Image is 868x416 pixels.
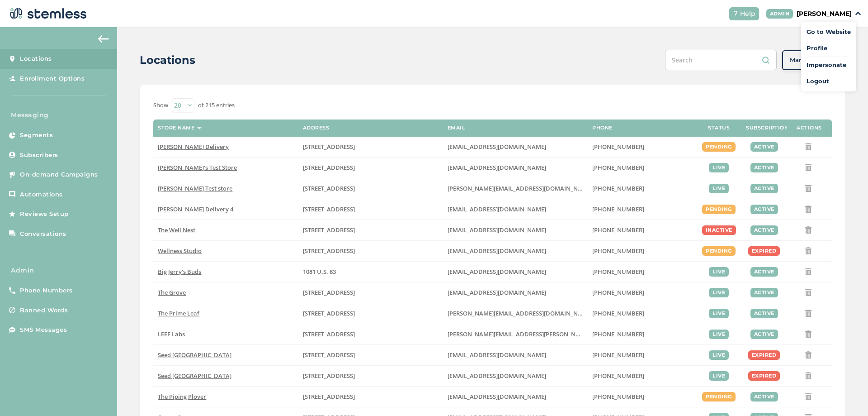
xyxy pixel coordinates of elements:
[158,330,185,338] span: LEEF Labs
[448,393,583,401] label: info@pipingplover.com
[158,288,186,296] span: The Grove
[158,372,231,380] span: Seed [GEOGRAPHIC_DATA]
[750,205,778,214] div: active
[303,351,439,359] label: 553 Congress Street
[448,351,546,359] span: [EMAIL_ADDRESS][DOMAIN_NAME]
[592,268,644,276] span: [PHONE_NUMBER]
[708,125,730,131] label: Status
[158,392,206,401] span: The Piping Plover
[303,163,355,172] span: [STREET_ADDRESS]
[448,185,583,192] label: swapnil@stemless.co
[709,184,729,193] div: live
[448,184,592,192] span: [PERSON_NAME][EMAIL_ADDRESS][DOMAIN_NAME]
[592,143,692,151] label: (818) 561-0790
[702,142,736,152] div: pending
[702,246,736,256] div: pending
[448,226,546,234] span: [EMAIL_ADDRESS][DOMAIN_NAME]
[158,309,199,317] span: The Prime Leaf
[303,185,439,192] label: 5241 Center Boulevard
[158,206,293,213] label: Hazel Delivery 4
[702,225,736,235] div: inactive
[153,101,168,110] label: Show
[303,268,439,276] label: 1081 U.S. 83
[592,143,644,151] span: [PHONE_NUMBER]
[709,163,729,172] div: live
[709,309,729,318] div: live
[592,184,644,192] span: [PHONE_NUMBER]
[158,393,293,401] label: The Piping Plover
[592,392,644,401] span: [PHONE_NUMBER]
[448,372,583,380] label: info@bostonseeds.com
[448,143,583,151] label: arman91488@gmail.com
[748,371,780,381] div: expired
[448,205,546,213] span: [EMAIL_ADDRESS][DOMAIN_NAME]
[807,44,851,53] a: Profile
[158,247,293,255] label: Wellness Studio
[20,210,69,219] span: Reviews Setup
[750,267,778,277] div: active
[709,330,729,339] div: live
[197,127,202,129] img: icon-sort-1e1d7615.svg
[592,268,692,276] label: (580) 539-1118
[807,77,851,86] a: Logout
[592,372,692,380] label: (617) 553-5922
[20,325,67,335] span: SMS Messages
[787,120,832,137] th: Actions
[797,9,852,19] p: [PERSON_NAME]
[448,226,583,234] label: vmrobins@gmail.com
[750,309,778,318] div: active
[709,371,729,381] div: live
[303,289,439,296] label: 8155 Center Street
[709,267,729,277] div: live
[158,143,293,151] label: Hazel Delivery
[750,225,778,235] div: active
[303,330,439,338] label: 1785 South Main Street
[303,268,336,276] span: 1081 U.S. 83
[748,246,780,256] div: expired
[448,143,546,151] span: [EMAIL_ADDRESS][DOMAIN_NAME]
[303,226,355,234] span: [STREET_ADDRESS]
[448,125,466,131] label: Email
[20,131,53,140] span: Segments
[448,392,546,401] span: [EMAIL_ADDRESS][DOMAIN_NAME]
[158,330,293,338] label: LEEF Labs
[198,101,235,110] label: of 215 entries
[98,35,109,43] img: icon-arrow-back-accent-c549486e.svg
[303,372,355,380] span: [STREET_ADDRESS]
[448,288,546,296] span: [EMAIL_ADDRESS][DOMAIN_NAME]
[158,164,293,172] label: Brian's Test Store
[158,125,194,131] label: Store name
[702,205,736,214] div: pending
[448,268,583,276] label: info@bigjerrysbuds.com
[20,74,85,83] span: Enrollment Options
[158,289,293,296] label: The Grove
[592,205,644,213] span: [PHONE_NUMBER]
[158,185,293,192] label: Swapnil Test store
[592,247,692,255] label: (269) 929-8463
[303,330,355,338] span: [STREET_ADDRESS]
[750,330,778,339] div: active
[702,392,736,402] div: pending
[158,372,293,380] label: Seed Boston
[733,11,738,16] img: icon-help-white-03924b79.svg
[592,351,692,359] label: (207) 747-4648
[303,247,355,255] span: [STREET_ADDRESS]
[592,226,644,234] span: [PHONE_NUMBER]
[592,351,644,359] span: [PHONE_NUMBER]
[807,28,851,37] a: Go to Website
[7,5,87,23] img: logo-dark-0685b13c.svg
[750,142,778,152] div: active
[592,372,644,380] span: [PHONE_NUMBER]
[158,351,231,359] span: Seed [GEOGRAPHIC_DATA]
[592,125,613,131] label: Phone
[303,309,355,317] span: [STREET_ADDRESS]
[158,226,293,234] label: The Well Nest
[665,50,777,70] input: Search
[158,205,233,213] span: [PERSON_NAME] Delivery 4
[750,392,778,402] div: active
[448,351,583,359] label: team@seedyourhead.com
[592,185,692,192] label: (503) 332-4545
[158,268,201,276] span: Big Jerry's Buds
[592,163,644,172] span: [PHONE_NUMBER]
[158,268,293,276] label: Big Jerry's Buds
